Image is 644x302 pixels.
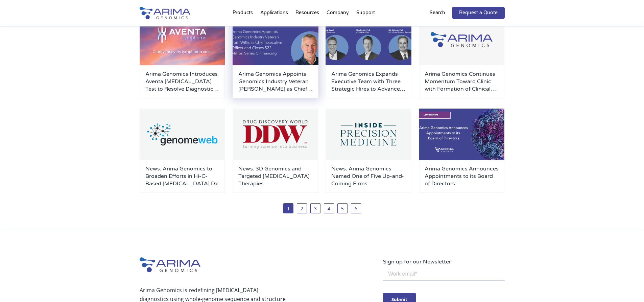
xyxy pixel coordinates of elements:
img: AventaLymphoma-500x300.jpg [140,14,225,65]
img: Personnel-Announcement-LinkedIn-Carousel-22025-500x300.png [326,14,411,65]
a: Arima Genomics Announces Appointments to its Board of Directors [425,165,499,187]
p: Sign up for our Newsletter [383,257,505,266]
p: Search [430,8,445,17]
a: News: Arima Genomics Named One of Five Up-and-Coming Firms [331,165,406,187]
img: Arima-Genomics-logo [140,257,200,272]
a: 2 [297,203,307,213]
a: 6 [351,203,361,213]
a: Arima Genomics Expands Executive Team with Three Strategic Hires to Advance Clinical Applications... [331,70,406,93]
img: Inside-Precision-Medicine_Logo-500x300.png [326,109,411,160]
a: 4 [324,203,334,213]
a: Request a Quote [452,7,505,19]
img: Personnel-Announcement-LinkedIn-Carousel-22025-1-500x300.jpg [233,14,318,65]
a: 5 [337,203,348,213]
a: Arima Genomics Introduces Aventa [MEDICAL_DATA] Test to Resolve Diagnostic Uncertainty in B- and ... [145,70,220,93]
img: Board-members-500x300.jpg [419,109,505,160]
a: News: Arima Genomics to Broaden Efforts in Hi-C-Based [MEDICAL_DATA] Dx [145,165,220,187]
img: Drug-Discovery-World_Logo-500x300.png [233,109,318,160]
span: 1 [283,203,293,213]
img: Arima-Genomics-logo [140,7,190,19]
img: Group-929-500x300.jpg [419,14,505,65]
a: 3 [310,203,320,213]
a: Arima Genomics Appoints Genomics Industry Veteran [PERSON_NAME] as Chief Executive Officer and Cl... [238,70,313,93]
a: News: 3D Genomics and Targeted [MEDICAL_DATA] Therapies [238,165,313,187]
img: GenomeWeb_Press-Release_Logo-500x300.png [140,109,225,160]
a: Arima Genomics Continues Momentum Toward Clinic with Formation of Clinical Advisory Board [425,70,499,93]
